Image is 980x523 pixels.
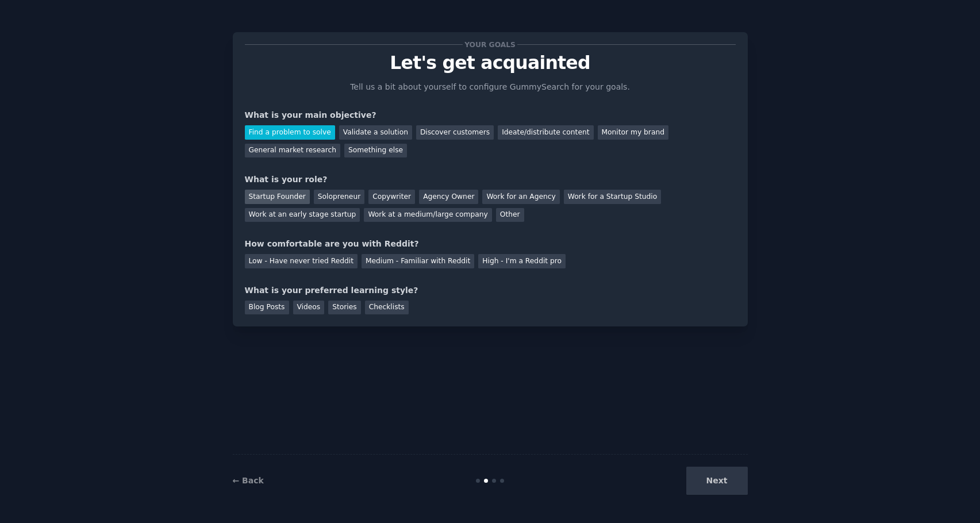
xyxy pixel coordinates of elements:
a: ← Back [233,476,264,485]
p: Let's get acquainted [245,53,736,73]
div: Ideate/distribute content [498,125,593,140]
div: Solopreneur [314,190,364,204]
div: What is your preferred learning style? [245,284,736,297]
div: What is your main objective? [245,109,736,121]
div: Monitor my brand [598,125,668,140]
div: Work for a Startup Studio [564,190,661,204]
div: Agency Owner [419,190,478,204]
div: Something else [344,144,407,158]
div: Validate a solution [339,125,412,140]
div: High - I'm a Reddit pro [478,254,566,268]
div: What is your role? [245,174,736,186]
p: Tell us a bit about yourself to configure GummySearch for your goals. [345,81,635,93]
span: Your goals [463,39,518,51]
div: Work at an early stage startup [245,208,360,222]
div: Other [496,208,524,222]
div: Stories [328,301,360,315]
div: Blog Posts [245,301,289,315]
div: Low - Have never tried Reddit [245,254,358,268]
div: Checklists [365,301,409,315]
div: Startup Founder [245,190,310,204]
div: Discover customers [416,125,494,140]
div: How comfortable are you with Reddit? [245,238,736,250]
div: Medium - Familiar with Reddit [362,254,474,268]
div: Copywriter [368,190,415,204]
div: Find a problem to solve [245,125,335,140]
div: Videos [293,301,325,315]
div: Work at a medium/large company [364,208,491,222]
div: General market research [245,144,341,158]
div: Work for an Agency [482,190,559,204]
